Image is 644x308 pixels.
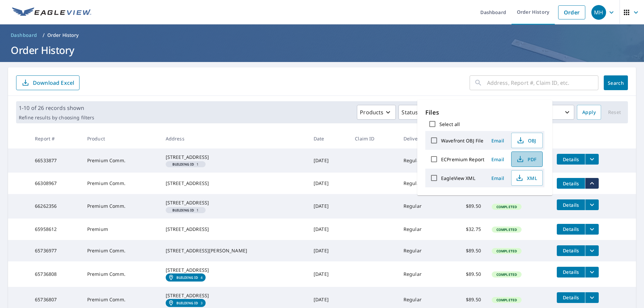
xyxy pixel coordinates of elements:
li: / [43,31,45,39]
em: Building ID [172,208,194,212]
button: OBJ [511,133,543,148]
button: PDF [511,151,543,167]
button: detailsBtn-66262356 [557,199,585,210]
span: Details [561,226,581,232]
td: Regular [398,261,445,287]
button: Email [487,154,508,165]
td: 65736977 [30,240,82,261]
td: Regular [398,194,445,218]
span: Completed [492,227,521,232]
div: [STREET_ADDRESS] [166,199,303,206]
td: [DATE] [308,194,350,218]
button: Download Excel [16,75,79,90]
span: Details [561,156,581,163]
a: Order [558,5,585,19]
div: [STREET_ADDRESS] [166,267,303,273]
input: Address, Report #, Claim ID, etc. [487,73,598,92]
td: [DATE] [308,173,350,194]
button: filesDropdownBtn-65736977 [585,245,599,256]
button: detailsBtn-65736807 [557,292,585,303]
span: Completed [492,204,521,209]
span: 1 [168,163,203,166]
span: Completed [492,298,521,302]
span: Dashboard [11,32,37,39]
span: Email [490,175,506,181]
div: MH [591,5,606,20]
button: detailsBtn-65736977 [557,245,585,256]
button: detailsBtn-65958612 [557,224,585,235]
th: Date [308,129,350,148]
span: Details [561,294,581,301]
label: ECPremium Report [441,156,484,163]
button: XML [511,170,543,186]
td: Regular [398,219,445,240]
p: Download Excel [33,79,74,86]
p: Files [425,108,544,117]
span: Details [561,247,581,254]
button: Search [604,75,628,90]
button: filesDropdownBtn-65736808 [585,267,599,278]
button: Email [487,135,508,146]
a: Building ID4 [166,273,206,282]
span: PDF [516,155,537,163]
p: 1-10 of 26 records shown [19,104,94,112]
td: $89.50 [445,261,486,287]
img: EV Logo [12,7,91,17]
button: filesDropdownBtn-65958612 [585,224,599,235]
p: Order History [47,32,79,39]
td: $32.75 [445,219,486,240]
span: Email [490,156,506,163]
span: Apply [582,108,596,117]
span: Completed [492,249,521,253]
div: [STREET_ADDRESS] [166,180,303,187]
label: EagleView XML [441,175,475,181]
label: Wavefront OBJ File [441,137,483,144]
a: Dashboard [8,30,40,41]
button: filesDropdownBtn-66308967 [585,178,599,189]
p: Products [360,108,383,116]
td: Premium Comm. [82,240,160,261]
th: Report # [30,129,82,148]
span: 1 [168,208,203,212]
a: Building ID3 [166,299,206,307]
button: Status [398,105,430,120]
td: Regular [398,240,445,261]
button: detailsBtn-65736808 [557,267,585,278]
th: Product [82,129,160,148]
button: filesDropdownBtn-65736807 [585,292,599,303]
td: Regular [398,148,445,173]
span: Search [609,80,623,86]
label: Select all [439,121,460,127]
td: 65736808 [30,261,82,287]
td: $89.50 [445,240,486,261]
td: Premium [82,219,160,240]
td: Regular [398,173,445,194]
button: Products [357,105,396,120]
button: Email [487,173,508,183]
span: XML [516,174,537,182]
td: [DATE] [308,219,350,240]
td: $89.50 [445,194,486,218]
p: Status [401,108,418,116]
td: Premium Comm. [82,194,160,218]
th: Claim ID [350,129,398,148]
td: 66308967 [30,173,82,194]
td: Premium Comm. [82,261,160,287]
em: Building ID [176,301,198,305]
td: [DATE] [308,148,350,173]
span: Details [561,269,581,275]
td: [DATE] [308,240,350,261]
span: Completed [492,272,521,277]
nav: breadcrumb [8,30,636,41]
button: filesDropdownBtn-66533877 [585,154,599,165]
div: [STREET_ADDRESS] [166,292,303,299]
td: Premium Comm. [82,173,160,194]
div: [STREET_ADDRESS] [166,154,303,161]
td: [DATE] [308,261,350,287]
th: Delivery [398,129,445,148]
div: [STREET_ADDRESS][PERSON_NAME] [166,247,303,254]
h1: Order History [8,43,636,57]
em: Building ID [172,163,194,166]
p: Refine results by choosing filters [19,115,94,121]
span: OBJ [516,136,537,144]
